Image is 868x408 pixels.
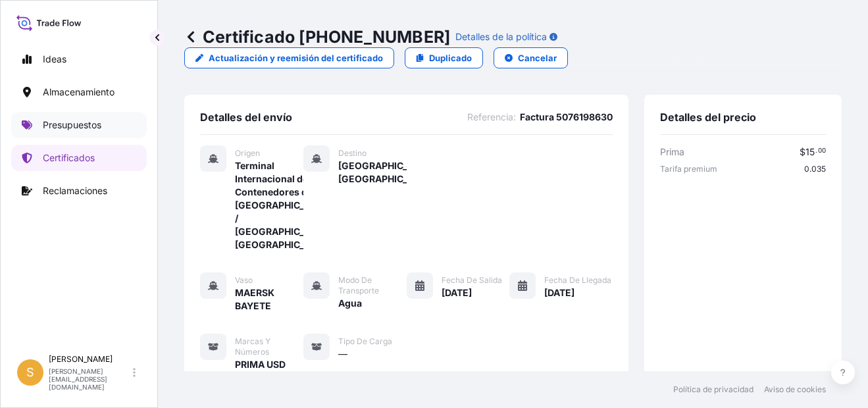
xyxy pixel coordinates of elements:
[209,51,383,64] p: Actualización y reemisión del certificado
[200,111,292,124] span: Detalles del envío
[43,53,66,66] p: Ideas
[11,145,147,171] a: Certificados
[43,184,107,197] p: Reclamaciones
[43,151,95,165] p: Certificados
[11,79,147,105] a: Almacenamiento
[235,159,303,251] span: Terminal Internacional de Contenedores de [GEOGRAPHIC_DATA] / [GEOGRAPHIC_DATA], [GEOGRAPHIC_DATA]
[660,111,756,124] span: Detalles del precio
[660,164,717,174] span: Tarifa premium
[235,286,303,313] span: MAERSK BAYETE
[338,347,347,361] span: —
[338,159,407,186] span: [GEOGRAPHIC_DATA], [GEOGRAPHIC_DATA]
[235,148,260,159] span: Origen
[338,297,362,310] span: Agua
[467,111,516,124] span: Referencia:
[673,384,753,395] a: Política de privacidad
[442,275,502,286] span: Fecha de salida
[26,366,34,379] span: S
[11,112,147,138] a: Presupuestos
[43,118,101,132] p: Presupuestos
[442,286,472,299] span: [DATE]
[338,336,392,347] span: Tipo de carga
[800,147,805,157] span: $
[11,46,147,72] a: Ideas
[49,354,130,365] p: [PERSON_NAME]
[544,275,611,286] span: Fecha de llegada
[235,275,253,286] span: Vaso
[184,47,394,68] a: Actualización y reemisión del certificado
[235,336,303,357] span: Marcas y números
[203,26,450,47] font: Certificado [PHONE_NUMBER]
[544,286,574,299] span: [DATE]
[235,358,303,397] span: PRIMA USD 40.00 // BL MAEULSF450741
[338,275,407,296] span: Modo de transporte
[805,147,815,157] span: 15
[43,86,115,99] p: Almacenamiento
[520,111,613,124] span: Factura 5076198630
[815,149,817,153] span: .
[405,47,483,68] a: Duplicado
[818,149,826,153] span: 00
[494,47,568,68] button: Cancelar
[338,148,367,159] span: Destino
[11,178,147,204] a: Reclamaciones
[804,164,826,174] span: 0.035
[455,30,547,43] p: Detalles de la política
[660,145,684,159] span: Prima
[518,51,557,64] p: Cancelar
[49,367,130,391] p: [PERSON_NAME][EMAIL_ADDRESS][DOMAIN_NAME]
[764,384,826,395] a: Aviso de cookies
[429,51,472,64] p: Duplicado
